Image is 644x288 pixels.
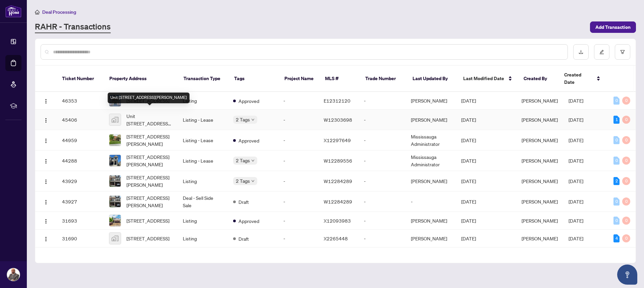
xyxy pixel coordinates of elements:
td: - [359,212,406,230]
div: 0 [622,157,630,165]
div: 0 [622,197,630,206]
td: - [359,230,406,247]
td: Listing [177,171,228,191]
td: [PERSON_NAME] [406,110,456,130]
th: Transaction Type [178,66,229,92]
td: - [278,110,318,130]
button: Add Transaction [590,21,636,33]
span: [DATE] [461,178,476,184]
a: RAHR - Transactions [35,21,111,33]
td: Listing - Lease [177,130,228,151]
div: 0 [622,136,630,144]
button: Logo [41,215,51,226]
td: [PERSON_NAME] [406,212,456,230]
th: MLS # [320,66,360,92]
span: Approved [238,137,259,144]
span: Unit [STREET_ADDRESS][PERSON_NAME] [126,112,172,127]
img: logo [5,5,21,17]
div: 0 [622,234,630,242]
button: download [573,44,589,60]
span: [DATE] [569,98,583,104]
td: [PERSON_NAME] [406,92,456,110]
td: 43929 [57,171,104,191]
span: W12289556 [324,158,352,164]
span: [DATE] [569,235,583,241]
td: Listing - Lease [177,110,228,130]
img: Logo [43,159,49,164]
span: [PERSON_NAME] [522,117,558,123]
img: Logo [43,179,49,184]
td: Listing [177,230,228,247]
span: Draft [238,198,249,206]
img: Profile Icon [7,268,20,281]
span: W12284289 [324,178,352,184]
span: X2265448 [324,235,348,241]
td: - [406,191,456,212]
button: Logo [41,155,51,166]
img: Logo [43,199,49,205]
td: - [359,130,406,151]
button: filter [615,44,630,60]
th: Last Updated By [407,66,458,92]
span: W12303698 [324,117,352,123]
td: 44959 [57,130,104,151]
span: [DATE] [569,218,583,224]
img: Logo [43,99,49,104]
span: X12093983 [324,218,351,224]
span: X12297649 [324,137,351,143]
span: Deal Processing [42,9,76,15]
button: Logo [41,95,51,106]
span: 2 Tags [236,116,250,123]
span: down [251,179,255,183]
img: Logo [43,118,49,123]
span: [PERSON_NAME] [522,218,558,224]
span: [DATE] [569,158,583,164]
button: Logo [41,114,51,125]
td: - [359,191,406,212]
div: 0 [613,197,620,206]
img: Logo [43,236,49,242]
span: [DATE] [461,218,476,224]
th: Created By [518,66,559,92]
button: Logo [41,135,51,146]
span: Approved [238,217,259,225]
span: Approved [238,97,259,105]
th: Created Date [559,66,606,92]
td: - [278,151,318,171]
div: 0 [622,177,630,185]
img: Logo [43,138,49,143]
span: [STREET_ADDRESS] [126,217,169,224]
td: - [278,230,318,247]
div: 1 [613,116,620,124]
td: [PERSON_NAME] [406,171,456,191]
td: 43927 [57,191,104,212]
td: - [278,212,318,230]
td: 45406 [57,110,104,130]
td: [PERSON_NAME] [406,230,456,247]
span: [DATE] [569,198,583,205]
span: Add Transaction [595,22,631,33]
span: [DATE] [461,137,476,143]
span: [DATE] [461,158,476,164]
span: [PERSON_NAME] [522,198,558,205]
div: 0 [613,97,620,105]
th: Tags [229,66,279,92]
div: 2 [613,177,620,185]
td: - [278,171,318,191]
td: 44288 [57,151,104,171]
span: [DATE] [569,178,583,184]
td: - [359,171,406,191]
span: [STREET_ADDRESS][PERSON_NAME] [126,194,172,209]
img: thumbnail-img [109,134,121,146]
span: down [251,159,255,162]
img: thumbnail-img [109,155,121,166]
span: edit [599,50,604,54]
span: E12312120 [324,98,351,104]
td: Deal - Sell Side Sale [177,191,228,212]
th: Ticket Number [57,66,104,92]
img: thumbnail-img [109,175,121,187]
img: thumbnail-img [109,114,121,125]
button: Logo [41,233,51,244]
div: 0 [622,97,630,105]
span: [PERSON_NAME] [522,158,558,164]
